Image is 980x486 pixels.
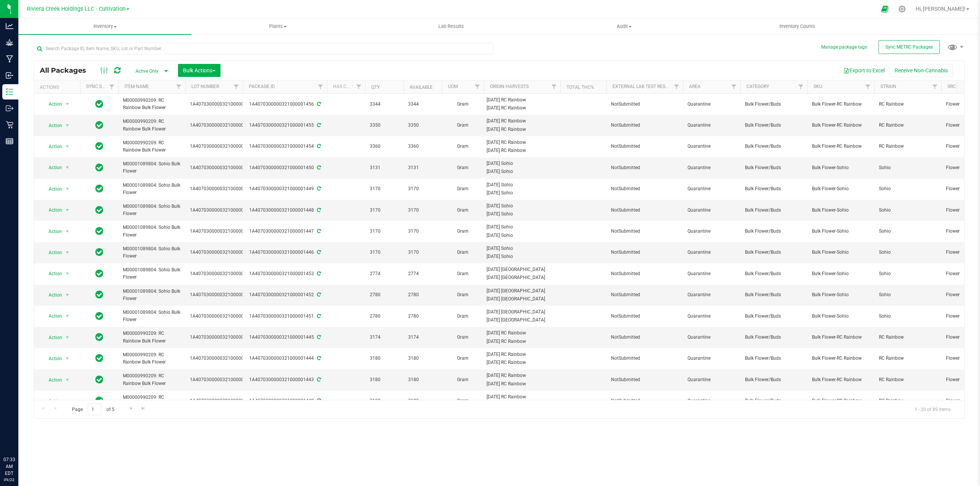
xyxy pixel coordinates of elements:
[879,228,937,235] span: Sohio
[446,291,479,298] span: Gram
[879,270,937,277] span: Sohio
[745,143,803,150] span: Bulk Flower/Buds
[487,316,558,324] div: Value 2: 2025-08-04 Sohio
[18,18,191,34] a: Inventory
[370,313,399,320] span: 2780
[63,311,72,321] span: select
[567,85,594,90] a: Total THC%
[408,185,437,192] span: 3170
[487,210,558,218] div: Value 2: 2025-08-11 Sohio
[688,334,736,341] span: Quarantine
[123,182,181,196] span: M00001089804: Sohio Bulk Flower
[487,104,558,112] div: Value 2: 2025-08-04 RC Rainbow
[95,311,103,321] span: In Sync
[123,245,181,260] span: M00001089804: Sohio Bulk Flower
[191,84,219,89] a: Lot Number
[812,122,870,129] span: Bulk Flower-RC Rainbow
[42,120,62,131] span: Action
[487,287,558,295] div: Value 1: 2025-08-04 Sohio
[42,226,62,237] span: Action
[42,247,62,258] span: Action
[63,99,72,109] span: select
[316,186,321,191] span: Sync from Compliance System
[812,334,870,341] span: Bulk Flower-RC Rainbow
[611,270,678,277] span: NotSubmitted
[487,117,558,125] div: Value 1: 2025-08-04 RC Rainbow
[897,5,907,13] div: Manage settings
[879,334,937,341] span: RC Rainbow
[242,101,328,108] div: 1A4070300000321000001456
[446,270,479,277] span: Gram
[63,332,72,343] span: select
[190,270,255,277] span: 1A4070300000321000001453
[190,122,255,129] span: 1A4070300000321000001455
[178,64,220,77] button: Bulk Actions
[27,6,126,12] span: Riviera Creek Holdings LLC - Cultivation
[190,313,255,320] span: 1A4070300000321000001451
[487,308,558,316] div: Value 1: 2025-08-04 Sohio
[95,268,103,279] span: In Sync
[611,143,678,150] span: NotSubmitted
[670,80,683,93] a: Filter
[242,270,328,277] div: 1A4070300000321000001453
[745,228,803,235] span: Bulk Flower/Buds
[446,185,479,192] span: Gram
[487,189,558,197] div: Value 2: 2025-08-11 Sohio
[745,313,803,320] span: Bulk Flower/Buds
[6,22,13,30] inline-svg: Analytics
[611,164,678,171] span: NotSubmitted
[42,375,62,385] span: Action
[18,23,191,30] span: Inventory
[612,84,673,89] a: External Lab Test Result
[316,165,321,170] span: Sync from Compliance System
[611,228,678,235] span: NotSubmitted
[370,143,399,150] span: 3360
[42,311,62,321] span: Action
[42,353,62,364] span: Action
[34,43,493,54] input: Search Package ID, Item Name, SKU, Lot or Part Number...
[929,80,941,93] a: Filter
[428,23,474,30] span: Lab Results
[745,185,803,192] span: Bulk Flower/Buds
[316,101,321,107] span: Sync from Compliance System
[446,164,479,171] span: Gram
[487,126,558,133] div: Value 2: 2025-08-04 RC Rainbow
[890,64,953,77] button: Receive Non-Cannabis
[316,250,321,255] span: Sync from Compliance System
[8,425,31,448] iframe: Resource center
[611,101,678,108] span: NotSubmitted
[812,313,870,320] span: Bulk Flower-Sohio
[192,23,364,30] span: Plants
[242,249,328,256] div: 1A4070300000321000001446
[446,228,479,235] span: Gram
[42,332,62,343] span: Action
[123,288,181,302] span: M00001089804: Sohio Bulk Flower
[242,185,328,192] div: 1A4070300000321000001449
[745,122,803,129] span: Bulk Flower/Buds
[63,162,72,173] span: select
[487,351,558,358] div: Value 1: 2025-08-11 RC Rainbow
[316,271,321,276] span: Sync from Compliance System
[95,226,103,236] span: In Sync
[487,274,558,281] div: Value 2: 2025-08-04 Sohio
[242,334,328,341] div: 1A4070300000321000001445
[916,6,965,12] span: Hi, [PERSON_NAME]!
[370,228,399,235] span: 3170
[95,183,103,194] span: In Sync
[812,228,870,235] span: Bulk Flower-Sohio
[190,249,255,256] span: 1A4070300000321000001446
[190,185,255,192] span: 1A4070300000321000001449
[370,334,399,341] span: 3174
[879,101,937,108] span: RC Rainbow
[446,207,479,214] span: Gram
[795,80,807,93] a: Filter
[370,185,399,192] span: 3170
[314,80,327,93] a: Filter
[6,121,13,129] inline-svg: Retail
[63,205,72,215] span: select
[879,207,937,214] span: Sohio
[879,185,937,192] span: Sohio
[242,228,328,235] div: 1A4070300000321000001447
[123,97,181,111] span: M00000990209: RC Rainbow Bulk Flower
[448,84,458,89] a: UOM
